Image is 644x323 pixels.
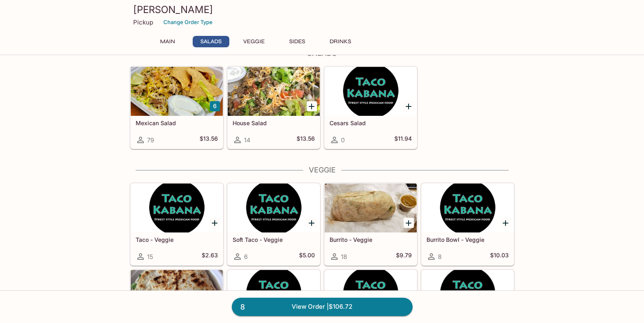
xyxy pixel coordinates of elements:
[297,135,315,145] h5: $13.56
[324,183,417,265] a: Burrito - Veggie18$9.79
[307,218,317,228] button: Add Soft Taco - Veggie
[130,66,223,149] a: Mexican Salad79$13.56
[227,66,320,149] a: House Salad14$13.56
[131,67,223,116] div: Mexican Salad
[244,253,248,261] span: 6
[200,135,218,145] h5: $13.56
[426,236,509,243] h5: Burrito Bowl - Veggie
[136,119,218,126] h5: Mexican Salad
[131,184,223,232] div: Taco - Veggie
[325,184,417,232] div: Burrito - Veggie
[299,252,315,261] h5: $5.00
[228,67,320,116] div: House Salad
[394,135,412,145] h5: $11.94
[279,36,316,47] button: Sides
[193,36,229,47] button: Salads
[232,298,413,316] a: 8View Order |$106.72
[130,166,514,175] h4: Veggie
[202,252,218,261] h5: $2.63
[341,253,347,261] span: 18
[210,101,220,111] button: Add Mexican Salad
[147,136,154,144] span: 79
[244,136,251,144] span: 14
[324,66,417,149] a: Cesars Salad0$11.94
[325,270,417,319] div: Salads - Veggie
[422,184,514,232] div: Burrito Bowl - Veggie
[149,36,186,47] button: Main
[330,236,412,243] h5: Burrito - Veggie
[501,218,511,228] button: Add Burrito Bowl - Veggie
[133,18,153,26] p: Pickup
[236,36,273,47] button: Veggie
[235,301,250,313] span: 8
[130,183,223,265] a: Taco - Veggie15$2.63
[490,252,509,261] h5: $10.03
[136,236,218,243] h5: Taco - Veggie
[160,16,216,29] button: Change Order Type
[131,270,223,319] div: Quesadilla - Veggie
[341,136,345,144] span: 0
[147,253,153,261] span: 15
[325,67,417,116] div: Cesars Salad
[404,101,414,111] button: Add Cesars Salad
[227,183,320,265] a: Soft Taco - Veggie6$5.00
[421,183,514,265] a: Burrito Bowl - Veggie8$10.03
[307,101,317,111] button: Add House Salad
[330,119,412,126] h5: Cesars Salad
[233,236,315,243] h5: Soft Taco - Veggie
[404,218,414,228] button: Add Burrito - Veggie
[396,252,412,261] h5: $9.79
[228,270,320,319] div: Nachos/Fries - Veggie
[228,184,320,232] div: Soft Taco - Veggie
[210,218,220,228] button: Add Taco - Veggie
[233,119,315,126] h5: House Salad
[422,270,514,319] div: Tostada - Veggie
[322,36,359,47] button: Drinks
[438,253,442,261] span: 8
[133,3,511,16] h3: [PERSON_NAME]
